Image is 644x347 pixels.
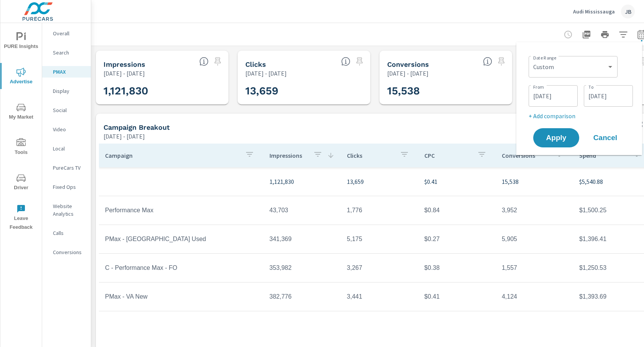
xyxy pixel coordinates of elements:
p: CPC [424,152,471,159]
p: [DATE] - [DATE] [245,69,287,78]
td: 382,776 [263,287,341,306]
h3: 15,538 [387,84,504,97]
h5: Impressions [103,60,145,68]
td: C - Performance Max - FO [99,258,263,278]
div: Fixed Ops [42,181,91,193]
span: Select a preset date range to save this widget [212,55,224,68]
h3: 13,659 [245,84,363,97]
p: Website Analytics [53,202,85,218]
span: Total Conversions include Actions, Leads and Unmapped. [483,57,492,66]
span: Select a preset date range to save this widget [495,55,508,68]
td: 43,703 [263,201,341,220]
p: + Add comparison [529,111,633,121]
div: JB [621,5,635,18]
div: Local [42,143,91,154]
span: Apply [541,134,572,141]
span: Tools [3,138,39,157]
td: 1,776 [341,201,418,220]
td: 4,124 [496,287,573,306]
span: Select a preset date range to save this widget [353,55,366,68]
td: PMax - [GEOGRAPHIC_DATA] Used [99,230,263,249]
p: Calls [53,229,85,237]
p: Conversions [502,152,549,159]
div: Website Analytics [42,200,91,220]
p: 1,121,830 [269,177,335,186]
h5: Clicks [245,60,266,68]
td: 5,905 [496,230,573,249]
td: 341,369 [263,230,341,249]
td: PMax - VA New [99,287,263,306]
p: [DATE] - [DATE] [387,69,429,78]
p: Overall [53,30,85,37]
span: My Market [3,103,39,122]
div: Calls [42,227,91,239]
div: PMAX [42,66,91,78]
p: Impressions [269,152,307,159]
button: Print Report [597,27,613,42]
span: Cancel [590,134,621,141]
h5: Conversions [387,60,429,68]
button: Apply Filters [616,27,631,42]
p: Local [53,145,85,152]
td: 3,441 [341,287,418,306]
p: $0.41 [424,177,490,186]
span: The number of times an ad was clicked by a consumer. [341,57,350,66]
span: Driver [3,173,39,192]
td: 5,175 [341,230,418,249]
p: Audi Mississauga [573,8,615,15]
p: PureCars TV [53,164,85,172]
td: $0.84 [418,201,496,220]
p: Conversions [53,248,85,256]
td: 353,982 [263,258,341,278]
td: 1,557 [496,258,573,278]
p: Social [53,106,85,114]
span: Advertise [3,68,39,86]
td: $0.41 [418,287,496,306]
p: Search [53,49,85,56]
p: Campaign [105,152,239,159]
p: PMAX [53,68,85,76]
div: Display [42,85,91,97]
button: Apply [533,128,579,147]
p: Clicks [347,152,394,159]
p: 13,659 [347,177,412,186]
div: Conversions [42,246,91,258]
td: 3,952 [496,201,573,220]
div: Search [42,47,91,58]
p: [DATE] - [DATE] [103,132,145,141]
span: Leave Feedback [3,204,39,232]
span: PURE Insights [3,32,39,51]
td: 3,267 [341,258,418,278]
p: Video [53,126,85,133]
div: PureCars TV [42,162,91,173]
td: Performance Max [99,201,263,220]
p: Display [53,87,85,95]
td: $0.27 [418,230,496,249]
p: Fixed Ops [53,183,85,191]
p: [DATE] - [DATE] [103,69,145,78]
span: The number of times an ad was shown on your behalf. [199,57,209,66]
button: "Export Report to PDF" [579,27,594,42]
div: nav menu [0,23,42,235]
button: Cancel [582,128,628,147]
p: 15,538 [502,177,567,186]
h3: 1,121,830 [103,84,221,97]
div: Overall [42,28,91,39]
div: Social [42,104,91,116]
p: Spend [579,152,626,159]
h5: Campaign Breakout [103,123,170,131]
div: Video [42,124,91,135]
td: $0.38 [418,258,496,278]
